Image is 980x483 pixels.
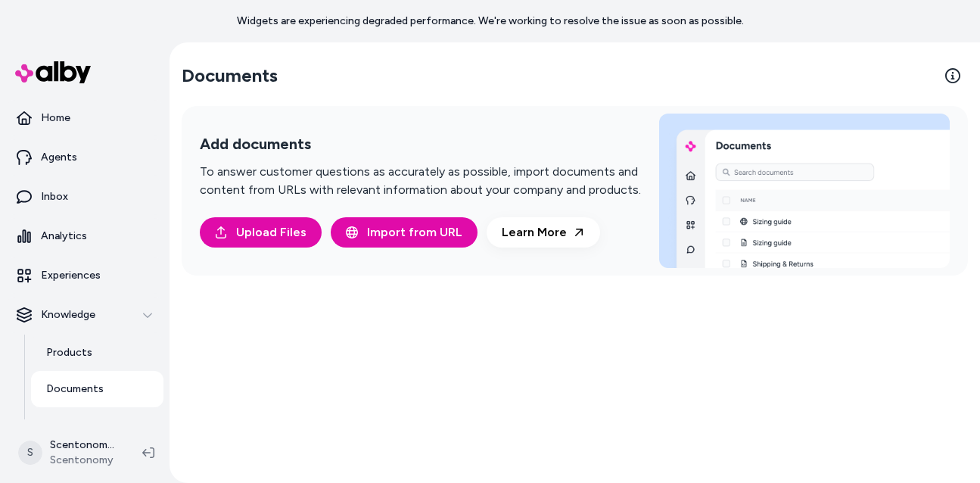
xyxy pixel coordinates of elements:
img: Add documents [659,114,950,268]
p: Analytics [41,229,87,244]
button: SScentonomy ShopifyScentonomy [9,428,130,477]
p: Home [41,111,70,126]
h2: Add documents [200,135,641,154]
a: Rules [31,407,163,444]
a: Experiences [6,257,163,294]
p: Rules [46,418,73,433]
p: Experiences [41,268,101,283]
p: Knowledge [41,307,95,323]
p: Agents [41,150,77,165]
span: S [18,441,42,465]
button: Import from URL [331,217,478,248]
a: Products [31,335,163,371]
a: Documents [31,371,163,407]
a: Agents [6,139,163,176]
button: Knowledge [6,297,163,333]
p: Scentonomy Shopify [50,438,118,453]
span: Scentonomy [50,453,118,468]
p: Widgets are experiencing degraded performance. We're working to resolve the issue as soon as poss... [237,14,744,29]
h2: Documents [182,64,278,88]
p: Documents [46,382,104,397]
span: Import from URL [367,223,462,241]
a: Home [6,100,163,136]
p: Inbox [41,189,68,204]
button: Upload Files [200,217,322,248]
a: Learn More [487,217,600,248]
a: Inbox [6,179,163,215]
p: To answer customer questions as accurately as possible, import documents and content from URLs wi... [200,163,641,199]
span: Upload Files [236,223,306,241]
p: Products [46,345,92,360]
a: Analytics [6,218,163,254]
img: alby Logo [15,61,91,83]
